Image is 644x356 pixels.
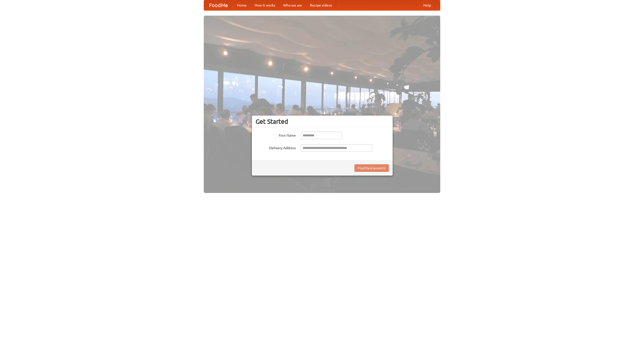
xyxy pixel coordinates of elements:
a: Who we are [279,0,306,10]
button: Find Restaurants! [354,164,389,172]
a: Recipe videos [306,0,336,10]
a: Help [419,0,435,10]
h3: Get Started [256,118,389,125]
a: Home [233,0,251,10]
a: FoodMe [204,0,233,10]
label: Delivery Address [256,144,296,150]
label: Your Name [256,132,296,138]
a: How it works [251,0,279,10]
